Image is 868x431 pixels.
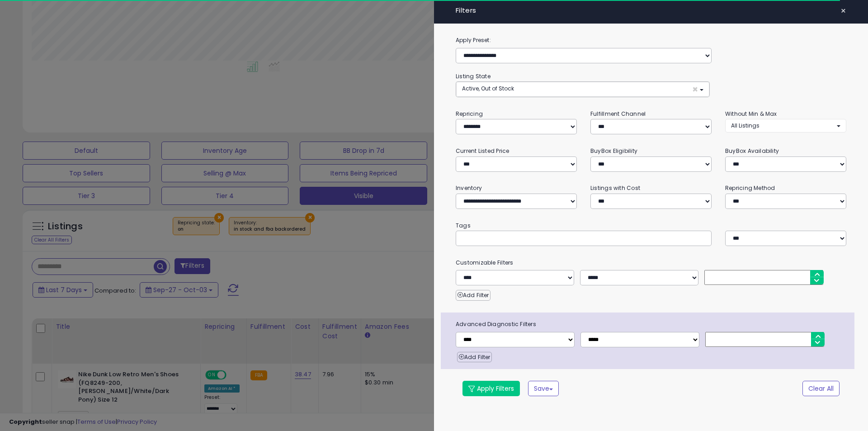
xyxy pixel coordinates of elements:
small: Customizable Filters [449,258,853,268]
small: Repricing Method [725,184,775,192]
button: Active, Out of Stock × [456,82,709,97]
small: Repricing [456,110,483,118]
small: Tags [449,221,853,231]
small: BuyBox Availability [725,147,779,155]
button: Add Filter [457,352,492,363]
button: All Listings [725,119,846,132]
span: Advanced Diagnostic Filters [449,319,854,329]
h4: Filters [456,7,846,14]
button: × [837,5,850,17]
button: Save [528,381,559,396]
label: Apply Preset: [449,35,853,45]
button: Apply Filters [462,381,520,396]
span: × [692,85,698,94]
small: Without Min & Max [725,110,777,118]
small: Fulfillment Channel [590,110,646,118]
small: BuyBox Eligibility [590,147,637,155]
span: × [840,5,846,17]
span: All Listings [731,122,759,129]
button: Clear All [802,381,840,396]
small: Current Listed Price [456,147,509,155]
button: Add Filter [456,290,491,301]
small: Listing State [456,72,491,80]
span: Active, Out of Stock [462,85,514,92]
small: Listings with Cost [590,184,640,192]
small: Inventory [456,184,482,192]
